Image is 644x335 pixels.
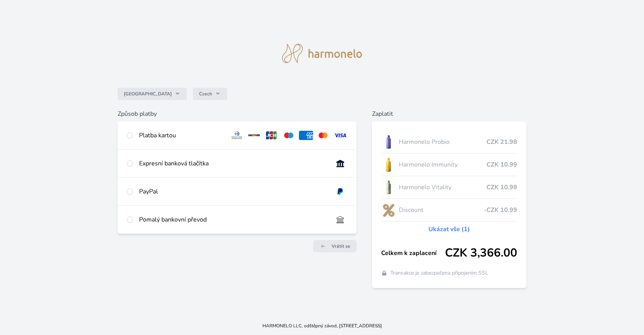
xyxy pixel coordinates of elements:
[299,131,313,140] img: amex.svg
[399,205,484,215] span: Discount
[199,91,212,97] span: Czech
[124,91,172,97] span: [GEOGRAPHIC_DATA]
[118,109,357,118] h6: Způsob platby
[282,44,362,63] img: logo.svg
[139,159,327,168] div: Expresní banková tlačítka
[372,109,526,118] h6: Zaplatit
[484,205,517,215] span: -CZK 10.99
[316,131,330,140] img: mc.svg
[381,178,396,197] img: CLEAN_VITALITY_se_stinem_x-lo.jpg
[118,88,187,100] button: [GEOGRAPHIC_DATA]
[282,131,296,140] img: maestro.svg
[399,160,486,169] span: Harmonelo Immunity
[390,269,488,277] span: Transakce je zabezpečena připojením SSL
[264,131,279,140] img: jcb.svg
[445,246,517,260] span: CZK 3,366.00
[333,159,347,168] img: onlineBanking_CZ.svg
[381,248,445,258] span: Celkem k zaplacení
[486,183,517,192] span: CZK 10.99
[139,131,224,140] div: Platba kartou
[381,132,396,152] img: CLEAN_PROBIO_se_stinem_x-lo.jpg
[139,215,327,224] div: Pomalý bankovní převod
[428,225,470,234] a: Ukázat vše (1)
[486,137,517,147] span: CZK 21.98
[333,131,347,140] img: visa.svg
[333,215,347,224] img: bankTransfer_IBAN.svg
[486,160,517,169] span: CZK 10.99
[332,243,350,249] span: Vrátit se
[333,187,347,196] img: paypal.svg
[193,88,227,100] button: Czech
[313,240,357,252] a: Vrátit se
[230,131,244,140] img: diners.svg
[399,183,486,192] span: Harmonelo Vitality
[139,187,327,196] div: PayPal
[399,137,486,147] span: Harmonelo Probio
[381,155,396,174] img: IMMUNITY_se_stinem_x-lo.jpg
[247,131,261,140] img: discover.svg
[381,200,396,220] img: discount-lo.png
